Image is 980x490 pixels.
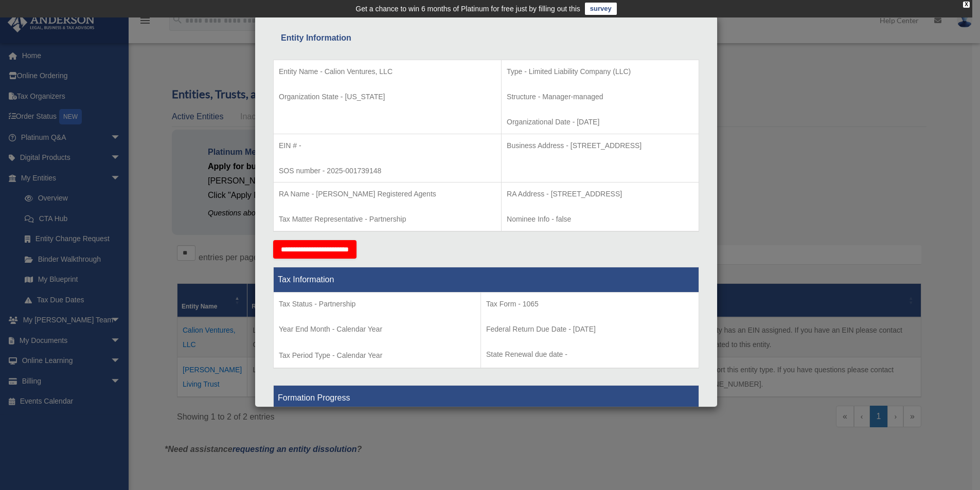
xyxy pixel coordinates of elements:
p: RA Name - [PERSON_NAME] Registered Agents [279,188,496,201]
a: survey [585,3,617,15]
p: SOS number - 2025-001739148 [279,165,496,177]
p: Tax Status - Partnership [279,298,475,311]
th: Tax Information [274,267,699,292]
p: State Renewal due date - [486,348,693,361]
p: Business Address - [STREET_ADDRESS] [507,139,693,152]
p: Tax Matter Representative - Partnership [279,213,496,226]
p: Year End Month - Calendar Year [279,323,475,336]
p: Entity Name - Calion Ventures, LLC [279,65,496,78]
div: Get a chance to win 6 months of Platinum for free just by filling out this [355,3,580,15]
p: Federal Return Due Date - [DATE] [486,323,693,336]
p: Organization State - [US_STATE] [279,90,496,103]
p: EIN # - [279,139,496,152]
p: Nominee Info - false [507,213,693,226]
div: Entity Information [281,31,691,45]
div: close [963,2,970,8]
th: Formation Progress [274,385,699,410]
p: Type - Limited Liability Company (LLC) [507,65,693,78]
p: Organizational Date - [DATE] [507,116,693,129]
p: Structure - Manager-managed [507,90,693,103]
td: Tax Period Type - Calendar Year [274,292,481,368]
p: RA Address - [STREET_ADDRESS] [507,188,693,201]
p: Tax Form - 1065 [486,298,693,311]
